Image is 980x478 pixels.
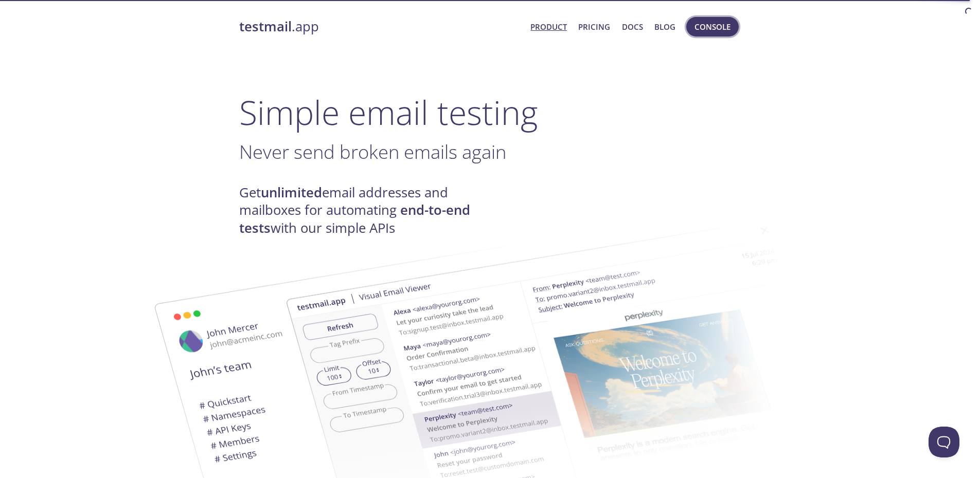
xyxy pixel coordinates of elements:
[239,201,470,236] strong: end-to-end tests
[694,20,730,33] span: Console
[239,93,741,132] h1: Simple email testing
[239,184,490,237] h4: Get email addresses and mailboxes for automating with our simple APIs
[929,427,959,457] iframe: Help Scout Beacon - Open
[578,20,610,33] a: Pricing
[239,18,523,35] a: testmail.app
[239,139,506,164] span: Never send broken emails again
[530,20,567,33] a: Product
[654,20,675,33] a: Blog
[686,17,739,36] button: Console
[622,20,643,33] a: Docs
[261,183,322,201] strong: unlimited
[239,17,292,35] strong: testmail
